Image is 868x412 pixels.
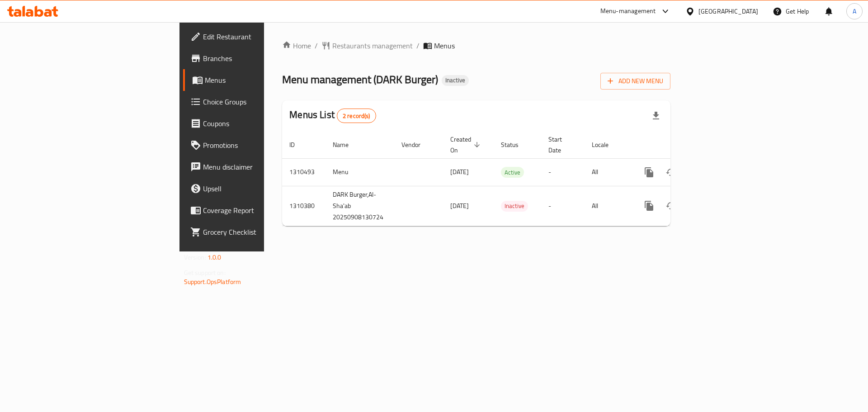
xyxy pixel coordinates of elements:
[208,251,222,263] span: 1.0.0
[184,276,241,288] a: Support.OpsPlatform
[203,96,317,107] span: Choice Groups
[183,199,325,221] a: Coverage Report
[282,69,438,90] span: Menu management ( DARK Burger )
[600,6,656,17] div: Menu-management
[183,221,325,243] a: Grocery Checklist
[337,112,376,120] span: 2 record(s)
[325,186,394,226] td: DARK Burger,Al-Sha'ab 20250908130724
[585,158,631,186] td: All
[450,166,469,178] span: [DATE]
[600,73,670,90] button: Add New Menu
[501,201,528,211] span: Inactive
[183,26,325,47] a: Edit Restaurant
[183,156,325,178] a: Menu disclaimer
[321,40,413,51] a: Restaurants management
[501,167,524,178] span: Active
[203,227,317,237] span: Grocery Checklist
[442,75,469,86] div: Inactive
[541,158,585,186] td: -
[325,158,394,186] td: Menu
[203,205,317,216] span: Coverage Report
[541,186,585,226] td: -
[638,161,660,183] button: more
[638,195,660,217] button: more
[289,139,307,150] span: ID
[853,6,856,16] span: A
[333,139,360,150] span: Name
[332,40,413,51] span: Restaurants management
[183,69,325,91] a: Menus
[203,140,317,151] span: Promotions
[660,195,682,217] button: Change Status
[631,131,732,159] th: Actions
[203,31,317,42] span: Edit Restaurant
[592,139,620,150] span: Locale
[608,76,663,87] span: Add New Menu
[289,108,376,123] h2: Menus List
[501,167,524,178] div: Active
[585,186,631,226] td: All
[501,139,530,150] span: Status
[203,118,317,129] span: Coupons
[416,40,420,51] li: /
[698,6,758,16] div: [GEOGRAPHIC_DATA]
[337,109,376,123] div: Total records count
[184,267,226,279] span: Get support on:
[203,183,317,194] span: Upsell
[205,75,317,85] span: Menus
[660,161,682,183] button: Change Status
[450,200,469,212] span: [DATE]
[548,134,574,156] span: Start Date
[450,134,483,156] span: Created On
[184,251,206,263] span: Version:
[401,139,432,150] span: Vendor
[442,76,469,84] span: Inactive
[434,40,455,51] span: Menus
[203,161,317,172] span: Menu disclaimer
[183,47,325,69] a: Branches
[183,113,325,134] a: Coupons
[183,178,325,199] a: Upsell
[183,91,325,113] a: Choice Groups
[183,134,325,156] a: Promotions
[282,40,670,51] nav: breadcrumb
[203,53,317,64] span: Branches
[282,131,732,226] table: enhanced table
[645,105,667,127] div: Export file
